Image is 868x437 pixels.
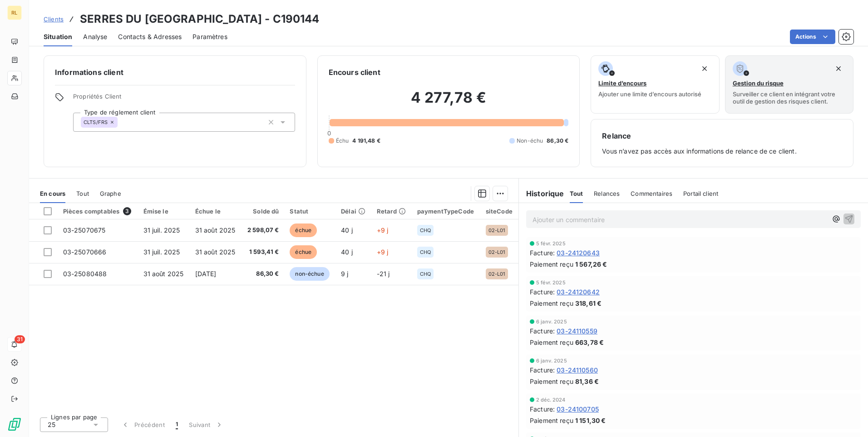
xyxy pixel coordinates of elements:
[530,287,555,297] span: Facture :
[83,32,107,41] span: Analyse
[341,248,353,256] span: 40 j
[536,280,566,285] span: 5 févr. 2025
[733,90,846,105] span: Surveiller ce client en intégrant votre outil de gestion des risques client.
[63,270,107,278] span: 03-25080488
[530,248,555,258] span: Facture :
[557,365,598,375] span: 03-24110560
[143,208,184,215] div: Émise le
[44,15,64,24] a: Clients
[594,190,620,197] span: Relances
[683,190,718,197] span: Portail client
[598,90,701,98] span: Ajouter une limite d’encours autorisé
[517,137,543,145] span: Non-échu
[176,420,178,429] span: 1
[341,208,366,215] div: Délai
[247,226,279,235] span: 2 598,07 €
[488,249,505,255] span: 02-L01
[73,93,295,105] span: Propriétés Client
[519,188,564,199] h6: Historique
[837,406,859,428] iframe: Intercom live chat
[530,298,573,308] span: Paiement reçu
[143,226,180,234] span: 31 juil. 2025
[575,259,607,269] span: 1 567,26 €
[15,335,25,343] span: 31
[290,245,317,259] span: échue
[352,137,380,145] span: 4 191,48 €
[170,415,183,434] button: 1
[336,137,349,145] span: Échu
[488,228,505,233] span: 02-L01
[329,89,569,116] h2: 4 277,78 €
[591,55,719,114] button: Limite d’encoursAjouter une limite d’encours autorisé
[63,248,107,256] span: 03-25070666
[329,67,380,78] h6: Encours client
[557,248,600,258] span: 03-24120643
[247,269,279,278] span: 86,30 €
[530,416,573,425] span: Paiement reçu
[547,137,568,145] span: 86,30 €
[247,248,279,257] span: 1 593,41 €
[290,208,330,215] div: Statut
[143,248,180,256] span: 31 juil. 2025
[195,208,236,215] div: Échue le
[341,226,353,234] span: 40 j
[575,338,604,347] span: 663,78 €
[84,119,108,125] span: CLTS/FRS
[290,223,317,237] span: échue
[377,270,390,278] span: -21 j
[557,404,599,414] span: 03-24100705
[327,129,331,137] span: 0
[536,397,566,402] span: 2 déc. 2024
[530,365,555,375] span: Facture :
[417,208,475,215] div: paymentTypeCode
[575,416,606,425] span: 1 151,30 €
[192,32,227,41] span: Paramètres
[76,190,89,197] span: Tout
[420,249,431,255] span: CHQ
[570,190,583,197] span: Tout
[420,228,431,233] span: CHQ
[733,79,784,87] span: Gestion du risque
[486,208,513,215] div: siteCode
[530,404,555,414] span: Facture :
[7,417,22,432] img: Logo LeanPay
[143,270,184,278] span: 31 août 2025
[530,259,573,269] span: Paiement reçu
[247,208,279,215] div: Solde dû
[725,55,853,114] button: Gestion du risqueSurveiller ce client en intégrant votre outil de gestion des risques client.
[123,207,131,215] span: 3
[598,79,646,87] span: Limite d’encours
[48,420,55,429] span: 25
[44,15,64,23] span: Clients
[40,190,65,197] span: En cours
[63,226,106,234] span: 03-25070675
[195,270,217,278] span: [DATE]
[631,190,672,197] span: Commentaires
[557,287,600,297] span: 03-24120642
[536,241,566,246] span: 5 févr. 2025
[115,415,170,434] button: Précédent
[118,118,125,126] input: Ajouter une valeur
[602,130,842,141] h6: Relance
[341,270,348,278] span: 9 j
[575,298,602,308] span: 318,61 €
[488,271,505,277] span: 02-L01
[377,208,406,215] div: Retard
[44,32,72,41] span: Situation
[377,226,389,234] span: +9 j
[377,248,389,256] span: +9 j
[290,267,329,281] span: non-échue
[530,377,573,386] span: Paiement reçu
[790,30,835,44] button: Actions
[195,226,236,234] span: 31 août 2025
[575,377,599,386] span: 81,36 €
[420,271,431,277] span: CHQ
[530,338,573,347] span: Paiement reçu
[557,326,597,336] span: 03-24110559
[536,358,567,363] span: 6 janv. 2025
[536,319,567,324] span: 6 janv. 2025
[530,326,555,336] span: Facture :
[7,5,22,20] div: RL
[55,67,295,78] h6: Informations client
[100,190,121,197] span: Graphe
